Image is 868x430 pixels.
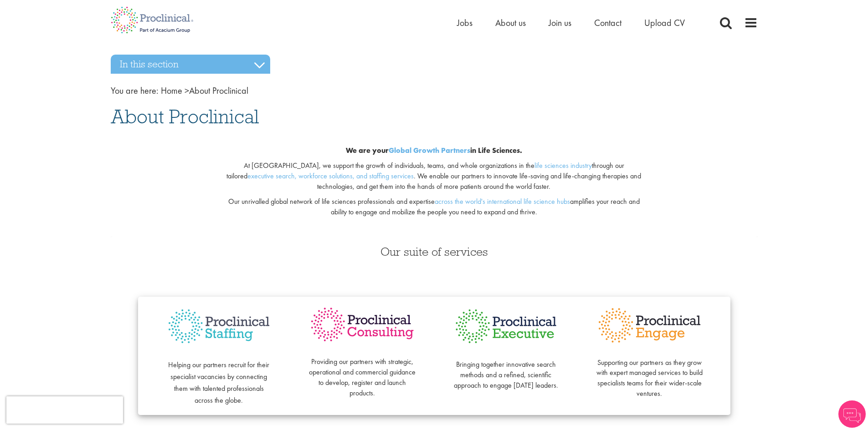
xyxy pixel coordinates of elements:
[247,171,414,181] a: executive search, workforce solutions, and staffing services
[452,349,560,390] p: Bringing together innovative search methods and a refined, scientific approach to engage [DATE] l...
[594,17,621,29] a: Contact
[6,396,123,424] iframe: reCAPTCHA
[221,197,647,218] p: Our unrivalled global network of life sciences professionals and expertise amplifies your reach a...
[165,306,272,347] img: Proclinical Staffing
[534,161,592,170] a: life sciences industry
[185,85,189,96] span: >
[111,55,270,74] h3: In this section
[111,246,758,258] h3: Our suite of services
[389,146,470,155] a: Global Growth Partners
[495,17,526,29] a: About us
[457,17,473,29] a: Jobs
[161,85,248,96] span: About Proclinical
[549,17,571,29] a: Join us
[309,347,416,399] p: Providing our partners with strategic, operational and commercial guidance to develop, register a...
[644,17,685,29] a: Upload CV
[309,306,416,344] img: Proclinical Consulting
[221,161,647,192] p: At [GEOGRAPHIC_DATA], we support the growth of individuals, teams, and whole organizations in the...
[452,306,560,347] img: Proclinical Executive
[838,400,866,428] img: Chatbot
[596,347,703,399] p: Supporting our partners as they grow with expert managed services to build specialists teams for ...
[111,85,159,96] span: You are here:
[168,360,269,405] span: Helping our partners recruit for their specialist vacancies by connecting them with talented prof...
[161,85,182,96] a: breadcrumb link to Home
[111,104,259,129] span: About Proclinical
[346,146,522,155] b: We are your in Life Sciences.
[596,306,703,345] img: Proclinical Engage
[435,197,570,206] a: across the world's international life science hubs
